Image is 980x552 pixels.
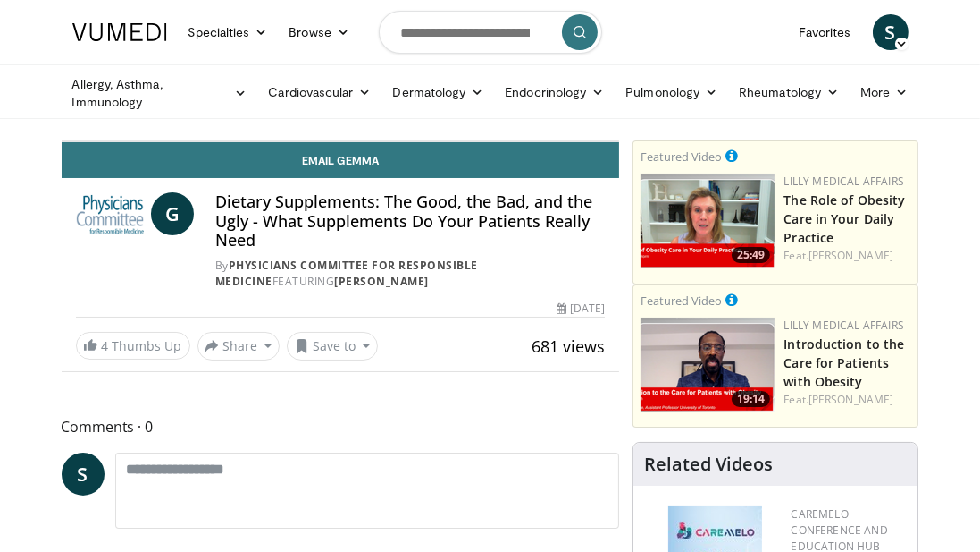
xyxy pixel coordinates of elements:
a: The Role of Obesity Care in Your Daily Practice [783,191,905,246]
div: [DATE] [557,301,605,317]
a: Cardiovascular [257,74,381,110]
a: [PERSON_NAME] [334,274,429,289]
a: Lilly Medical Affairs [783,318,904,333]
a: Email Gemma [62,142,620,178]
a: Pulmonology [615,74,728,110]
h4: Related Videos [644,454,773,475]
a: Introduction to the Care for Patients with Obesity [783,335,904,390]
a: More [850,74,918,110]
a: G [151,192,194,235]
a: S [62,453,105,496]
a: Browse [278,14,360,50]
a: Favorites [788,14,862,50]
div: Feat. [783,248,910,264]
a: 25:49 [641,174,775,268]
img: acc2e291-ced4-4dd5-b17b-d06994da28f3.png.150x105_q85_crop-smart_upscale.png [641,318,775,412]
a: Physicians Committee for Responsible Medicine [215,258,478,289]
a: Specialties [178,14,279,50]
a: S [873,14,909,50]
a: Dermatology [382,74,495,110]
a: [PERSON_NAME] [808,248,893,263]
a: Allergy, Asthma, Immunology [62,75,258,111]
small: Featured Video [641,293,722,309]
button: Share [197,332,281,361]
span: 25:49 [732,247,770,263]
span: 19:14 [732,391,770,407]
img: Physicians Committee for Responsible Medicine [76,192,144,235]
input: Search topics, interventions [379,11,602,54]
a: 19:14 [641,318,775,412]
span: 681 views [532,335,605,357]
a: 4 Thumbs Up [76,332,190,360]
div: Feat. [783,392,910,408]
small: Featured Video [641,149,722,165]
h4: Dietary Supplements: The Good, the Bad, and the Ugly - What Supplements Do Your Patients Really Need [215,192,606,251]
a: Endocrinology [494,74,615,110]
a: [PERSON_NAME] [808,392,893,407]
img: VuMedi Logo [72,23,167,41]
div: By FEATURING [215,258,606,290]
a: Rheumatology [728,74,850,110]
img: e1208b6b-349f-4914-9dd7-f97803bdbf1d.png.150x105_q85_crop-smart_upscale.png [641,174,775,268]
span: Comments 0 [62,415,620,438]
a: Lilly Medical Affairs [783,174,904,189]
button: Save to [287,332,378,361]
span: 4 [102,337,109,354]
